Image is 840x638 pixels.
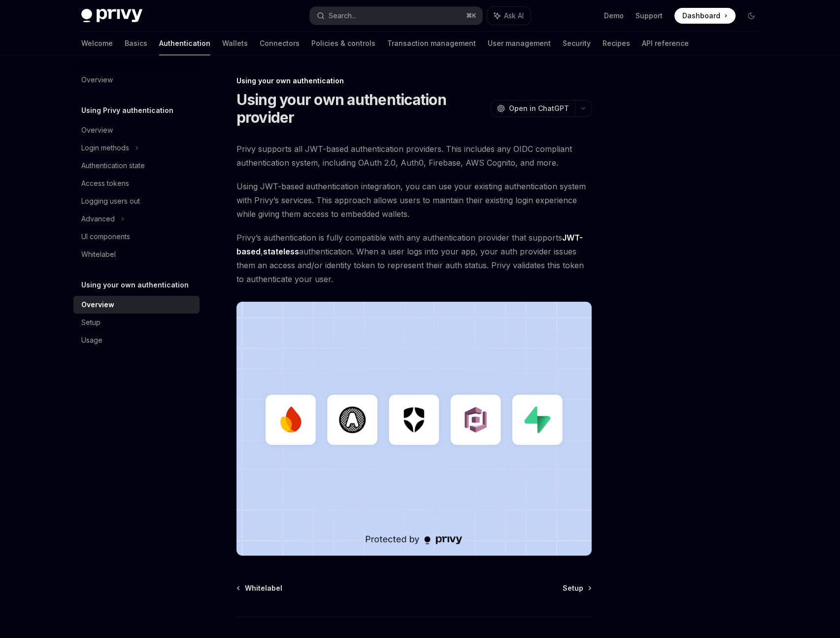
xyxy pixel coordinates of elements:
[488,32,551,55] a: User management
[236,142,592,170] span: Privy supports all JWT-based authentication providers. This includes any OIDC compliant authentic...
[81,248,116,260] div: Whitelabel
[73,331,200,349] a: Usage
[81,9,142,23] img: dark logo
[236,179,592,221] span: Using JWT-based authentication integration, you can use your existing authentication system with ...
[73,314,200,331] a: Setup
[636,11,663,21] a: Support
[642,32,689,55] a: API reference
[81,160,145,172] div: Authentication state
[81,74,113,86] div: Overview
[73,175,200,192] a: Access tokens
[236,76,592,86] div: Using your own authentication
[81,32,113,55] a: Welcome
[222,32,248,55] a: Wallets
[81,195,140,207] div: Logging users out
[604,11,624,21] a: Demo
[311,32,375,55] a: Policies & controls
[237,583,282,593] a: Whitelabel
[236,231,592,286] span: Privy’s authentication is fully compatible with any authentication provider that supports , authe...
[563,583,591,593] a: Setup
[236,91,487,126] h1: Using your own authentication provider
[487,7,531,25] button: Ask AI
[260,32,300,55] a: Connectors
[81,213,115,225] div: Advanced
[73,121,200,139] a: Overview
[73,71,200,89] a: Overview
[81,142,129,154] div: Login methods
[682,11,720,21] span: Dashboard
[245,583,282,593] span: Whitelabel
[81,279,189,291] h5: Using your own authentication
[310,7,482,25] button: Search...⌘K
[466,12,476,20] span: ⌘ K
[81,177,129,189] div: Access tokens
[125,32,147,55] a: Basics
[73,246,200,263] a: Whitelabel
[509,104,569,113] span: Open in ChatGPT
[603,32,630,55] a: Recipes
[73,228,200,246] a: UI components
[563,583,583,593] span: Setup
[674,8,736,24] a: Dashboard
[743,8,759,24] button: Toggle dark mode
[81,317,101,328] div: Setup
[81,124,113,136] div: Overview
[73,157,200,175] a: Authentication state
[504,11,524,21] span: Ask AI
[81,105,173,116] h5: Using Privy authentication
[491,100,575,117] button: Open in ChatGPT
[159,32,210,55] a: Authentication
[263,247,299,257] a: stateless
[563,32,591,55] a: Security
[73,296,200,314] a: Overview
[236,302,592,556] img: JWT-based auth splash
[81,299,114,311] div: Overview
[81,334,102,346] div: Usage
[387,32,476,55] a: Transaction management
[81,231,130,243] div: UI components
[329,10,356,22] div: Search...
[73,192,200,210] a: Logging users out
